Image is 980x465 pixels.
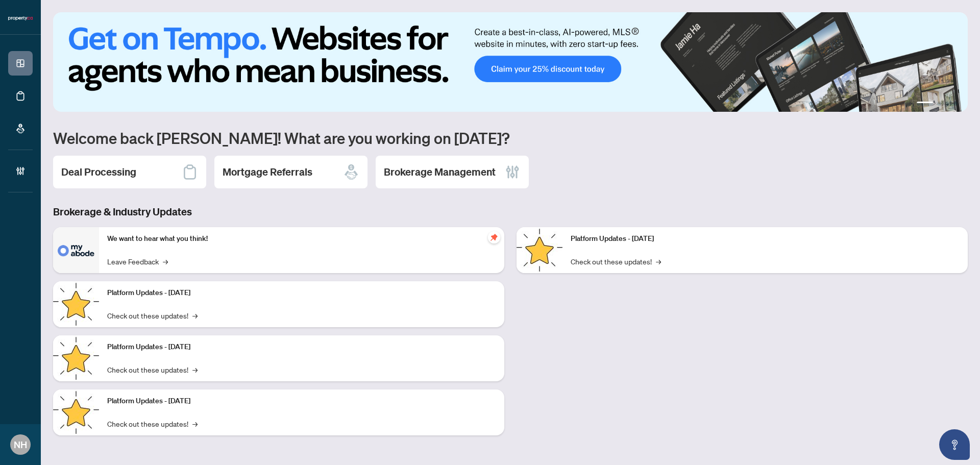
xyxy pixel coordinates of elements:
[53,335,99,381] img: Platform Updates - July 21, 2025
[223,165,312,179] h2: Mortgage Referrals
[163,256,168,267] span: →
[53,281,99,327] img: Platform Updates - September 16, 2025
[107,341,496,353] p: Platform Updates - [DATE]
[107,233,496,244] p: We want to hear what you think!
[917,102,933,106] button: 1
[937,102,941,106] button: 2
[53,389,99,435] img: Platform Updates - July 8, 2025
[945,102,949,106] button: 3
[571,256,661,267] a: Check out these updates!→
[61,165,136,179] h2: Deal Processing
[8,15,33,21] img: logo
[571,233,960,244] p: Platform Updates - [DATE]
[107,364,198,375] a: Check out these updates!→
[192,310,198,321] span: →
[107,256,168,267] a: Leave Feedback→
[384,165,496,179] h2: Brokerage Management
[107,396,496,407] p: Platform Updates - [DATE]
[107,418,198,429] a: Check out these updates!→
[14,437,27,452] span: NH
[192,418,198,429] span: →
[53,128,968,148] h1: Welcome back [PERSON_NAME]! What are you working on [DATE]?
[107,287,496,299] p: Platform Updates - [DATE]
[53,205,968,219] h3: Brokerage & Industry Updates
[488,231,500,243] span: pushpin
[939,429,970,460] button: Open asap
[656,256,661,267] span: →
[517,227,562,273] img: Platform Updates - June 23, 2025
[53,227,99,273] img: We want to hear what you think!
[53,12,968,112] img: Slide 0
[107,310,198,321] a: Check out these updates!→
[953,102,958,106] button: 4
[192,364,198,375] span: →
